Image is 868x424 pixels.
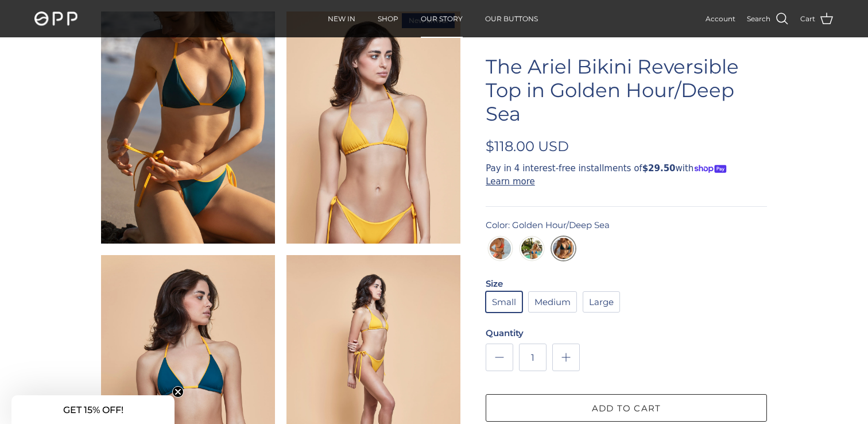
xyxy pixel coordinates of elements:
[521,238,542,266] img: Cloud Nine/Azure Sky
[486,344,513,371] a: Decrease quantity
[492,298,516,306] span: Small
[486,137,569,154] span: $118.00 USD
[11,395,175,424] div: GET 15% OFF!Close teaser
[800,11,834,26] a: Cart
[589,298,614,306] span: Large
[552,344,580,371] a: Increase quantity
[475,1,548,37] a: OUR BUTTONS
[534,298,571,306] span: Medium
[486,277,503,290] legend: Size
[553,238,574,266] img: Golden Hour/Deep Sea
[486,218,767,232] div: Color: Golden Hour/Deep Sea
[490,238,511,266] img: Black Sand/Coral Reef
[34,11,77,26] img: OPP Swimwear
[519,344,547,371] input: Quantity
[486,55,767,125] h1: The Ariel Bikini Reversible Top in Golden Hour/Deep Sea
[367,1,409,37] a: SHOP
[549,235,578,263] a: Golden Hour/Deep Sea
[800,13,815,24] span: Cart
[486,327,767,339] label: Quantity
[172,1,694,37] div: Primary
[706,13,735,24] a: Account
[317,1,366,37] a: NEW IN
[747,11,789,26] a: Search
[747,13,770,24] span: Search
[486,394,767,422] button: Add to cart
[517,235,547,263] a: Cloud Nine/Azure Sky
[172,386,184,398] button: Close teaser
[63,404,123,415] span: GET 15% OFF!
[410,1,473,37] a: OUR STORY
[486,235,515,263] a: Black Sand/Coral Reef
